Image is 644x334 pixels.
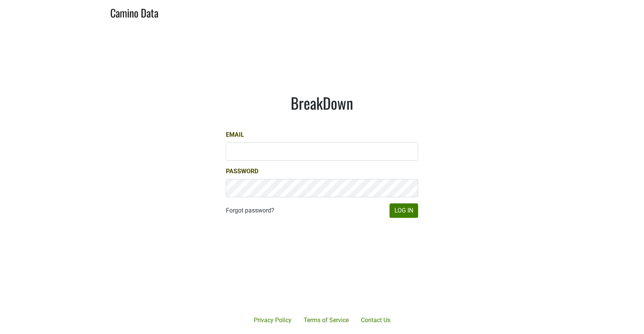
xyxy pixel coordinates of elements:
[110,3,158,21] a: Camino Data
[298,313,355,328] a: Terms of Service
[226,206,274,215] a: Forgot password?
[226,167,258,176] label: Password
[226,94,418,112] h1: BreakDown
[248,313,298,328] a: Privacy Policy
[226,130,244,139] label: Email
[355,313,396,328] a: Contact Us
[390,203,418,218] button: Log In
